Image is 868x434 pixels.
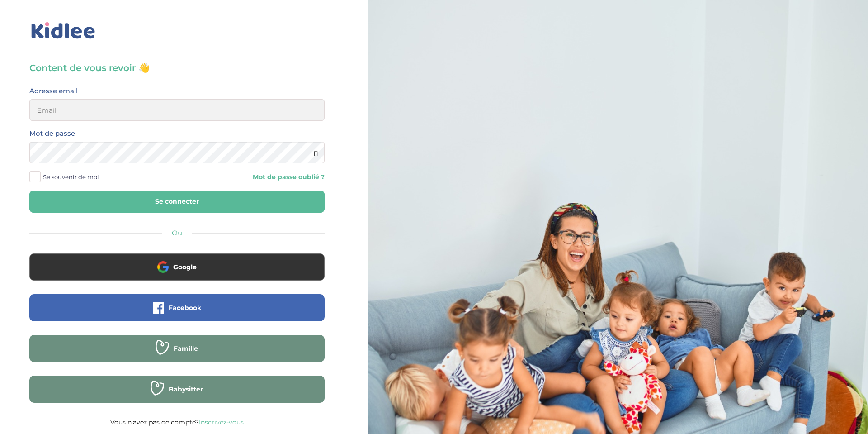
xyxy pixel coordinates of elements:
a: Babysitter [29,391,325,400]
span: Babysitter [169,385,203,394]
span: Famille [174,344,198,353]
a: Famille [29,350,325,359]
a: Facebook [29,310,325,318]
span: Ou [172,229,182,237]
button: Babysitter [29,376,325,403]
img: google.png [157,261,169,272]
button: Facebook [29,294,325,321]
p: Vous n’avez pas de compte? [29,416,325,428]
h3: Content de vous revoir 👋 [29,62,325,74]
label: Adresse email [29,85,78,97]
a: Google [29,269,325,277]
span: Facebook [169,303,201,312]
img: logo_kidlee_bleu [29,20,97,41]
input: Email [29,99,325,121]
label: Mot de passe [29,128,75,139]
button: Famille [29,335,325,362]
a: Inscrivez-vous [199,418,244,426]
span: Google [173,262,197,272]
button: Google [29,253,325,281]
span: Se souvenir de moi [43,171,99,183]
button: Se connecter [29,191,325,213]
a: Mot de passe oublié ? [184,173,324,181]
img: facebook.png [153,302,164,314]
